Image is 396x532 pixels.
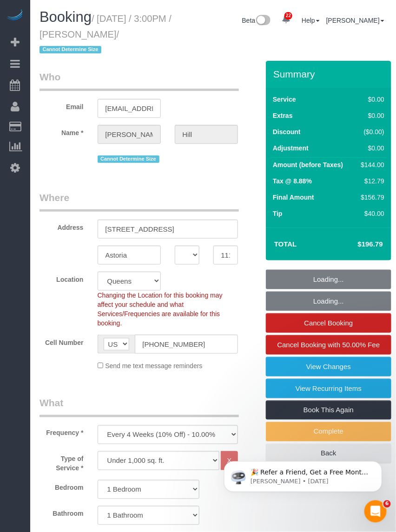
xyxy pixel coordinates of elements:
img: Automaid Logo [6,9,24,22]
a: View Recurring Items [266,379,391,398]
input: Last Name [175,125,238,144]
span: 22 [284,12,292,19]
input: First Name [98,125,161,144]
label: Address [33,220,91,232]
a: [PERSON_NAME] [326,17,384,24]
legend: What [40,396,239,417]
img: New interface [255,15,271,27]
div: $12.79 [357,176,384,186]
input: Zip Code [213,246,238,265]
h3: Summary [273,69,387,79]
input: Email [98,99,161,118]
label: Adjustment [273,143,309,153]
small: / [DATE] / 3:00PM / [PERSON_NAME] [40,13,172,55]
label: Tip [273,209,283,218]
a: Cancel Booking with 50.00% Fee [266,335,391,355]
label: Final Amount [273,193,314,202]
label: Bedroom [33,480,91,493]
a: Book This Again [266,401,391,420]
span: Booking [40,9,92,25]
div: $144.00 [357,160,384,169]
div: $40.00 [357,209,384,218]
iframe: Intercom live chat [364,500,387,523]
legend: Where [40,191,239,212]
span: 6 [383,500,391,508]
a: Beta [242,17,271,24]
div: $0.00 [357,95,384,104]
legend: Who [40,70,239,91]
a: Help [302,17,320,24]
label: Extras [273,111,293,120]
label: Type of Service * [33,451,91,473]
label: Name * [33,125,91,137]
a: Cancel Booking [266,313,391,333]
div: $0.00 [357,143,384,153]
span: Cancel Booking with 50.00% Fee [277,341,380,349]
div: ($0.00) [357,127,384,136]
span: Cannot Determine Size [40,46,101,53]
input: City [98,246,161,265]
div: $0.00 [357,111,384,120]
label: Location [33,272,91,284]
label: Service [273,95,296,104]
label: Discount [273,127,301,136]
label: Email [33,99,91,111]
a: 22 [277,9,295,30]
iframe: Intercom notifications message [210,442,396,507]
strong: Total [274,240,297,248]
span: Changing the Location for this booking may affect your schedule and what Services/Frequencies are... [98,292,223,327]
label: Bathroom [33,506,91,519]
a: View Changes [266,357,391,376]
h4: $196.79 [330,240,383,248]
label: Amount (before Taxes) [273,160,343,169]
span: Cannot Determine Size [98,156,159,163]
span: Send me text message reminders [105,363,202,370]
label: Tax @ 8.88% [273,176,312,186]
label: Frequency * [33,425,91,438]
label: Cell Number [33,335,91,347]
input: Cell Number [135,335,238,354]
div: $156.79 [357,193,384,202]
